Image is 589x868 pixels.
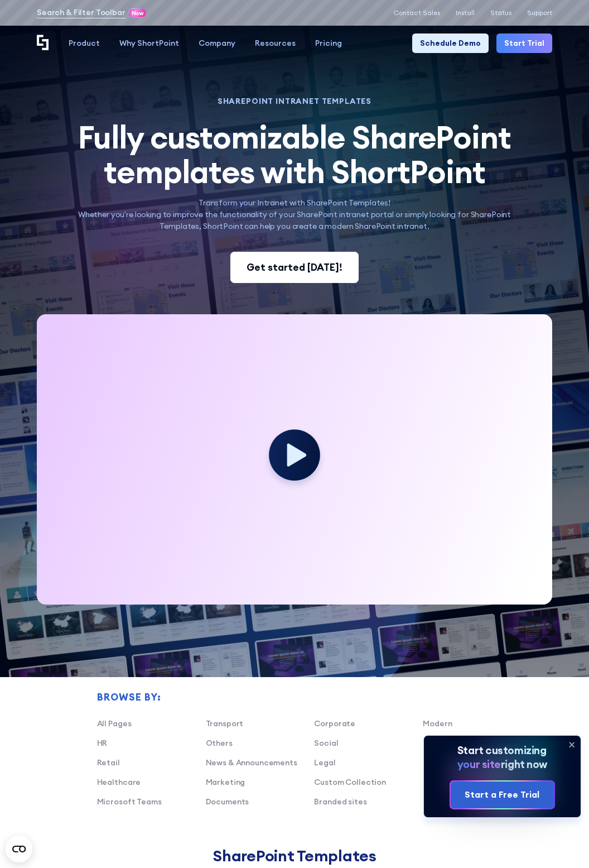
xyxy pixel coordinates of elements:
[393,9,440,17] a: Contact Sales
[412,33,489,53] a: Schedule Demo
[314,757,335,768] a: Legal
[245,33,305,53] a: Resources
[527,9,552,17] a: Support
[206,738,233,748] a: Others
[199,37,235,49] div: Company
[314,777,386,787] a: Custom Collection
[230,252,359,283] a: Get started [DATE]!
[206,718,244,728] a: Transport
[66,197,523,232] p: Transform your Intranet with SharePoint Templates! Whether you're looking to improve the function...
[66,98,523,104] h1: SHAREPOINT INTRANET TEMPLATES
[305,33,351,53] a: Pricing
[97,692,532,702] h2: Browse by:
[37,847,552,865] h2: SharePoint Templates
[97,797,162,807] a: Microsoft Teams
[97,777,141,787] a: Healthcare
[69,37,100,49] div: Product
[37,7,125,18] a: Search & Filter Toolbar
[315,37,342,49] div: Pricing
[247,260,342,275] div: Get started [DATE]!
[496,33,552,53] a: Start Trial
[78,117,511,191] span: Fully customizable SharePoint templates with ShortPoint
[451,781,553,809] a: Start a Free Trial
[314,718,355,728] a: Corporate
[109,33,189,53] a: Why ShortPoint
[423,718,452,728] a: Modern
[97,718,132,728] a: All Pages
[119,37,179,49] div: Why ShortPoint
[97,738,108,748] a: HR
[206,777,245,787] a: Marketing
[314,797,366,807] a: Branded sites
[6,836,32,862] button: Open CMP widget
[490,9,511,17] a: Status
[37,35,49,51] a: Home
[533,814,589,868] iframe: Chat Widget
[97,757,120,768] a: Retail
[465,788,539,802] div: Start a Free Trial
[314,738,338,748] a: Social
[206,757,297,768] a: News & Announcements
[189,33,245,53] a: Company
[59,33,109,53] a: Product
[255,37,296,49] div: Resources
[206,797,249,807] a: Documents
[456,9,475,17] a: Install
